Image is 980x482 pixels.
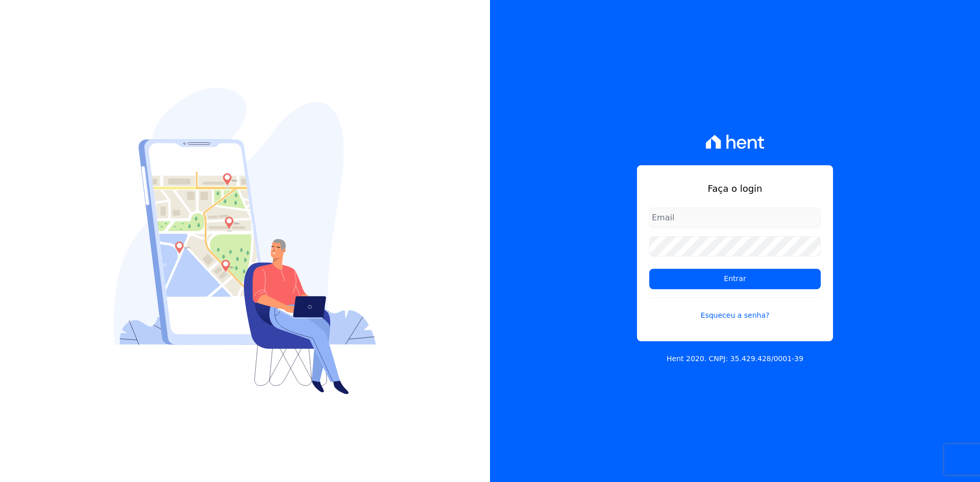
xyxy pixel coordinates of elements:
h1: Faça o login [649,182,821,195]
a: Esqueceu a senha? [649,297,821,321]
img: Login [114,88,376,394]
input: Email [649,208,821,228]
p: Hent 2020. CNPJ: 35.429.428/0001-39 [667,353,803,364]
input: Entrar [649,269,821,289]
